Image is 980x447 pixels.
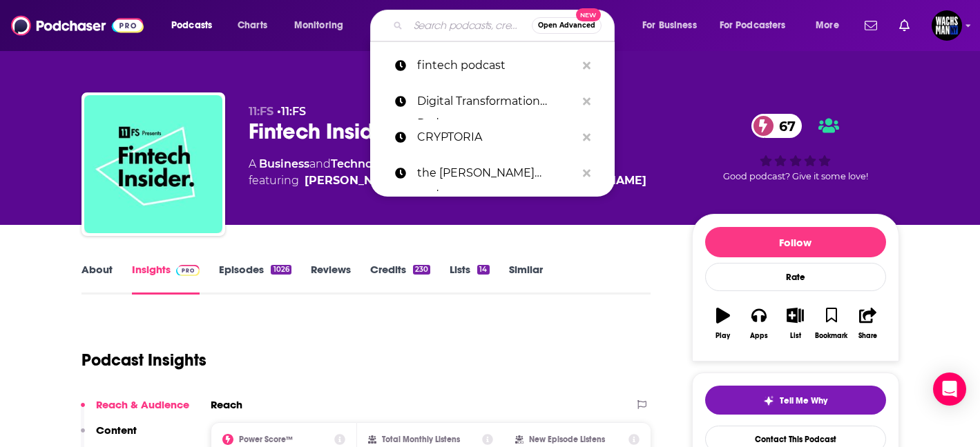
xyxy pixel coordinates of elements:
[238,16,267,35] span: Charts
[331,157,396,170] a: Technology
[765,114,803,138] span: 67
[11,12,144,39] img: Podchaser - Follow, Share and Rate Podcasts
[259,157,309,170] a: Business
[176,265,200,276] img: Podchaser Pro
[294,16,343,35] span: Monitoring
[305,172,403,189] div: [PERSON_NAME]
[211,398,242,411] h2: Reach
[576,8,601,21] span: New
[777,299,813,348] button: List
[780,395,827,406] span: Tell Me Why
[858,332,877,340] div: Share
[171,16,212,35] span: Podcasts
[705,299,741,348] button: Play
[894,14,915,37] a: Show notifications dropdown
[309,157,331,170] span: and
[692,105,899,190] div: 67Good podcast? Give it some love!
[751,114,803,138] a: 67
[249,105,273,118] span: 11:FS
[417,119,576,155] p: CRYPTORIA
[84,95,222,233] img: Fintech Insider Podcast by 11:FS
[96,424,137,437] p: Content
[642,16,697,35] span: For Business
[532,17,602,34] button: Open AdvancedNew
[849,299,885,348] button: Share
[81,398,189,424] button: Reach & Audience
[814,299,849,348] button: Bookmark
[633,14,714,37] button: open menu
[741,299,777,348] button: Apps
[249,172,646,189] span: featuring
[720,16,786,35] span: For Podcasters
[705,227,886,257] button: Follow
[96,398,189,411] p: Reach & Audience
[285,14,361,37] button: open menu
[790,332,801,340] div: List
[815,332,847,340] div: Bookmark
[417,48,576,83] p: fintech podcast
[859,14,883,37] a: Show notifications dropdown
[450,263,489,295] a: Lists14
[538,22,595,29] span: Open Advanced
[932,10,962,41] img: User Profile
[239,435,293,444] h2: Power Score™
[477,265,489,275] div: 14
[162,14,230,37] button: open menu
[509,263,543,295] a: Similar
[132,263,200,295] a: InsightsPodchaser Pro
[370,83,615,119] a: Digital Transformation Podcast
[763,395,774,406] img: tell me why sparkle
[413,265,430,275] div: 230
[932,10,962,41] button: Show profile menu
[723,171,868,181] span: Good podcast? Give it some love!
[806,14,856,37] button: open menu
[705,263,886,291] div: Rate
[277,105,306,118] span: •
[383,10,628,41] div: Search podcasts, credits, & more...
[408,14,532,37] input: Search podcasts, credits, & more...
[370,155,615,191] a: the [PERSON_NAME] podcast
[370,119,615,155] a: CRYPTORIA
[229,14,276,37] a: Charts
[382,435,460,444] h2: Total Monthly Listens
[816,16,839,35] span: More
[219,263,291,295] a: Episodes1026
[417,83,576,119] p: Digital Transformation Podcast
[933,372,966,406] div: Open Intercom Messenger
[281,105,306,118] a: 11:FS
[81,350,206,370] h1: Podcast Insights
[271,265,291,275] div: 1026
[311,263,351,295] a: Reviews
[417,155,576,191] p: the michael peres podcast
[529,435,605,444] h2: New Episode Listens
[370,48,615,83] a: fintech podcast
[705,386,886,415] button: tell me why sparkleTell Me Why
[370,263,430,295] a: Credits230
[711,14,806,37] button: open menu
[715,332,730,340] div: Play
[81,263,113,295] a: About
[249,156,646,189] div: A podcast
[750,332,768,340] div: Apps
[932,10,962,41] span: Logged in as WachsmanNY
